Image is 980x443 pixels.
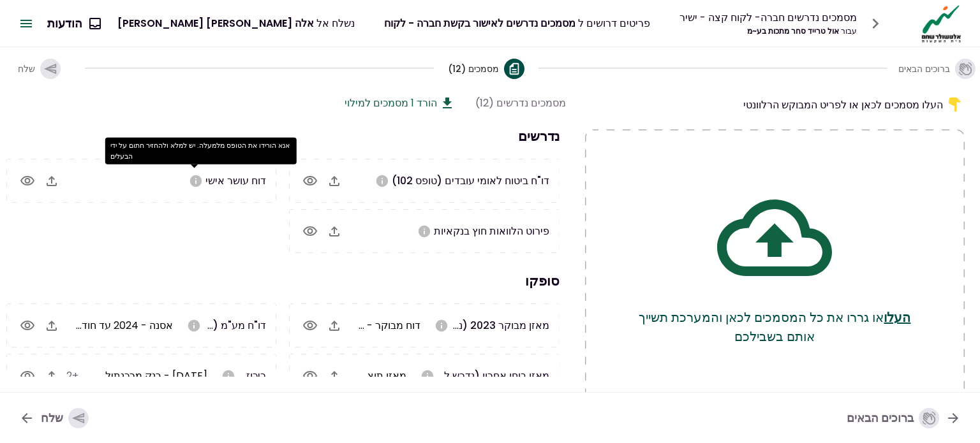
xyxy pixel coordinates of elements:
button: הודעות [37,7,110,40]
span: פירוט הלוואות חוץ בנקאיות [434,224,549,238]
svg: אנא העלו דו"ח מע"מ (ESNA) משנת 2023 ועד היום [187,319,201,333]
svg: במידה ונערכת הנהלת חשבונות כפולה בלבד [420,369,434,383]
button: ברוכים הבאים [902,48,972,89]
span: דו"ח ביטוח לאומי עובדים (טופס 102) [392,173,549,188]
span: מאזן תוצאתי 2024.pdf [304,368,406,383]
div: מסמכים נדרשים (12) [475,95,566,111]
div: נשלח אל [117,15,355,31]
span: +2 [66,368,78,383]
span: מסמכים נדרשים לאישור בקשת חברה - לקוח [384,16,575,31]
div: העלו מסמכים לכאן או לפריט המבוקש הרלוונטי [585,95,965,114]
img: Logo [918,4,965,43]
svg: אנא העלו מאזן מבוקר לשנה 2023 [434,319,449,333]
svg: אנא העלו ריכוז יתרות עדכני בבנקים, בחברות אשראי חוץ בנקאיות ובחברות כרטיסי אשראי [221,369,235,383]
svg: אנא העלו טופס 102 משנת 2023 ועד היום [375,174,389,188]
div: אנא הורידו את הטופס מלמעלה. יש למלא ולהחזיר חתום על ידי הבעלים [105,138,297,164]
svg: אנא הורידו את הטופס מלמעלה. יש למלא ולהחזיר חתום על ידי הבעלים [189,174,203,188]
div: שלח [41,408,89,428]
button: ברוכים הבאים [836,402,971,435]
span: ריכוז יתרות [219,368,266,383]
button: שלח [8,48,71,89]
span: דוח עושר אישי [205,173,266,188]
button: העלו [884,308,910,327]
button: מסמכים (12) [448,48,524,89]
p: או גררו את כל המסמכים לכאן והמערכת תשייך אותם בשבילכם [636,308,914,346]
svg: אנא העלו פרוט הלוואות חוץ בנקאיות של החברה [417,224,431,238]
span: 12.8.2025 - בנק מרכנתיל -ריכוז יתרות.pdf [31,368,207,383]
div: אול טרייד סחר מתכות בע~מ [679,25,857,37]
button: שלח [9,402,99,435]
span: אסנה - 2024 עד חודש 7.pdf [47,318,173,333]
span: ברוכים הבאים [898,62,950,75]
span: שלח [18,62,35,75]
div: ברוכים הבאים [847,408,939,428]
span: עבור [841,25,857,36]
span: דו"ח מע"מ (ESNA) [182,318,266,333]
div: מסמכים נדרשים חברה- לקוח קצה - ישיר [679,10,857,25]
span: מסמכים (12) [448,62,499,75]
div: פריטים דרושים ל [384,15,650,31]
span: אלה [PERSON_NAME] [PERSON_NAME] [117,16,314,31]
button: הורד 1 מסמכים למילוי [345,95,455,111]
